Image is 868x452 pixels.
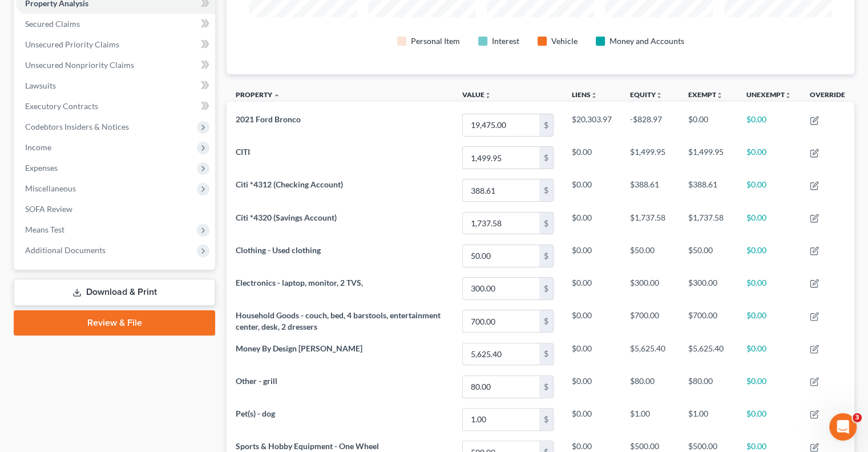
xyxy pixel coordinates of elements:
[16,55,215,75] a: Unsecured Nonpriority Claims
[679,370,737,403] td: $80.00
[746,90,792,99] a: Unexemptunfold_more
[236,376,277,386] span: Other - grill
[16,96,215,117] a: Executory Contracts
[463,310,539,332] input: 0.00
[737,272,801,305] td: $0.00
[591,92,597,99] i: unfold_more
[737,174,801,207] td: $0.00
[236,213,337,222] span: Citi *4320 (Savings Account)
[463,147,539,169] input: 0.00
[621,207,679,239] td: $1,737.58
[679,207,737,239] td: $1,737.58
[853,413,862,422] span: 3
[737,142,801,174] td: $0.00
[563,403,621,435] td: $0.00
[236,343,362,353] span: Money By Design [PERSON_NAME]
[539,278,553,299] div: $
[539,245,553,267] div: $
[621,272,679,305] td: $300.00
[25,122,129,131] span: Codebtors Insiders & Notices
[25,142,51,152] span: Income
[25,245,106,255] span: Additional Documents
[25,163,58,173] span: Expenses
[462,90,491,99] a: Valueunfold_more
[236,409,275,418] span: Pet(s) - dog
[463,179,539,201] input: 0.00
[737,370,801,403] td: $0.00
[25,19,80,29] span: Secured Claims
[539,114,553,136] div: $
[737,109,801,141] td: $0.00
[621,403,679,435] td: $1.00
[563,109,621,141] td: $20,303.97
[463,343,539,365] input: 0.00
[485,92,491,99] i: unfold_more
[463,409,539,430] input: 0.00
[679,338,737,370] td: $5,625.40
[14,310,215,335] a: Review & File
[236,179,343,189] span: Citi *4312 (Checking Account)
[411,35,460,47] div: Personal Item
[236,147,250,157] span: CITI
[716,92,723,99] i: unfold_more
[463,278,539,299] input: 0.00
[551,35,578,47] div: Vehicle
[463,114,539,136] input: 0.00
[25,60,134,70] span: Unsecured Nonpriority Claims
[737,403,801,435] td: $0.00
[621,109,679,141] td: -$828.97
[25,101,98,111] span: Executory Contracts
[621,174,679,207] td: $388.61
[630,90,663,99] a: Equityunfold_more
[463,245,539,267] input: 0.00
[609,35,684,47] div: Money and Accounts
[539,213,553,234] div: $
[539,179,553,201] div: $
[656,92,663,99] i: unfold_more
[563,239,621,272] td: $0.00
[539,147,553,169] div: $
[563,305,621,337] td: $0.00
[563,142,621,174] td: $0.00
[563,370,621,403] td: $0.00
[572,90,597,99] a: Liensunfold_more
[801,83,854,109] th: Override
[563,174,621,207] td: $0.00
[236,90,280,99] a: Property expand_less
[737,207,801,239] td: $0.00
[492,35,519,47] div: Interest
[621,305,679,337] td: $700.00
[16,75,215,96] a: Lawsuits
[25,225,64,234] span: Means Test
[679,272,737,305] td: $300.00
[737,239,801,272] td: $0.00
[563,272,621,305] td: $0.00
[621,370,679,403] td: $80.00
[688,90,723,99] a: Exemptunfold_more
[25,183,76,193] span: Miscellaneous
[463,376,539,398] input: 0.00
[679,109,737,141] td: $0.00
[785,92,792,99] i: unfold_more
[14,279,215,306] a: Download & Print
[737,305,801,337] td: $0.00
[539,343,553,365] div: $
[236,245,321,255] span: Clothing - Used clothing
[621,239,679,272] td: $50.00
[621,142,679,174] td: $1,499.95
[16,34,215,55] a: Unsecured Priority Claims
[621,338,679,370] td: $5,625.40
[16,14,215,34] a: Secured Claims
[25,81,56,90] span: Lawsuits
[236,114,301,124] span: 2021 Ford Bronco
[16,199,215,219] a: SOFA Review
[236,441,379,451] span: Sports & Hobby Equipment - One Wheel
[273,92,280,99] i: expand_less
[679,142,737,174] td: $1,499.95
[679,403,737,435] td: $1.00
[539,310,553,332] div: $
[236,310,441,331] span: Household Goods - couch, bed, 4 barstools, entertainment center, desk, 2 dressers
[679,239,737,272] td: $50.00
[563,207,621,239] td: $0.00
[737,338,801,370] td: $0.00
